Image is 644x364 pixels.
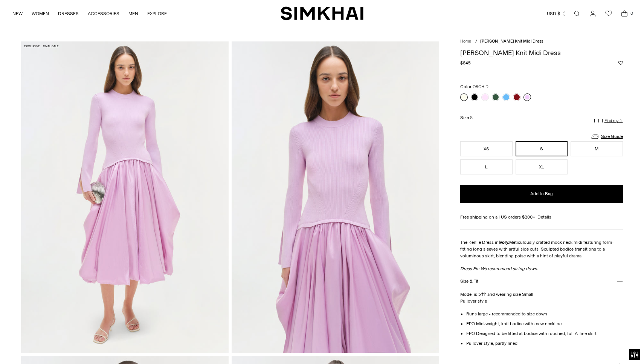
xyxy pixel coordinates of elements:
[547,5,567,22] button: USD $
[460,60,471,66] span: $845
[460,279,478,284] h3: Size & Fit
[460,272,623,291] button: Size & Fit
[128,5,138,22] a: MEN
[460,38,623,45] nav: breadcrumbs
[466,330,623,337] li: FPO Designed to be fitted at bodice with rouched, full A-line skirt
[460,291,623,304] p: Model is 5'11" and wearing size Small Pullover style
[6,335,76,358] iframe: Sign Up via Text for Offers
[585,6,600,21] a: Go to the account page
[466,340,623,347] li: Pullover style, partly lined
[499,240,509,245] strong: Ivory.
[281,6,363,21] a: SIMKHAI
[460,240,614,258] span: Meticulously crafted mock neck midi featuring form-fitting long sleeves with artful side cuts. Sc...
[618,61,623,65] button: Add to Wishlist
[569,6,584,21] a: Open search modal
[617,6,632,21] a: Open cart modal
[58,5,79,22] a: DRESSES
[601,6,616,21] a: Wishlist
[32,5,49,22] a: WOMEN
[460,214,623,220] div: Free shipping on all US orders $200+
[537,214,551,220] a: Details
[232,41,439,353] img: Kenlie Taffeta Knit Midi Dress
[460,266,538,271] em: Dress Fit: We recommend sizing down.
[460,159,512,174] button: L
[466,320,623,327] li: FPO Mid-weight, knit bodice with crew neckline
[473,84,488,89] span: ORCHID
[628,10,635,17] span: 0
[466,310,623,317] li: Runs large - recommended to size down
[571,141,623,156] button: M
[480,39,543,44] span: [PERSON_NAME] Knit Midi Dress
[530,191,553,197] span: Add to Bag
[516,159,568,174] button: XL
[460,39,471,44] a: Home
[591,132,623,141] a: Size Guide
[460,83,488,90] label: Color:
[460,239,623,259] p: The Kenlie Dress in
[460,141,512,156] button: XS
[88,5,119,22] a: ACCESSORIES
[516,141,568,156] button: S
[12,5,23,22] a: NEW
[470,115,473,120] span: S
[460,185,623,203] button: Add to Bag
[21,41,229,353] img: Kenlie Taffeta Knit Midi Dress
[460,49,623,56] h1: [PERSON_NAME] Knit Midi Dress
[475,38,477,45] div: /
[460,114,473,121] label: Size:
[147,5,167,22] a: EXPLORE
